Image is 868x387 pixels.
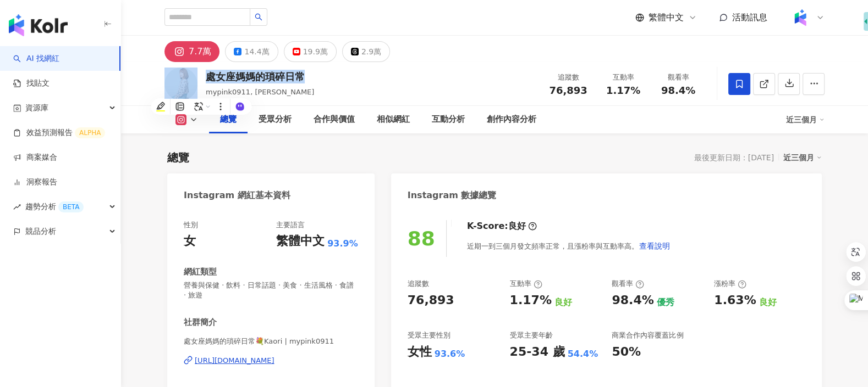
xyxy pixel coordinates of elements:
[195,356,274,366] div: [URL][DOMAIN_NAME]
[554,296,572,309] div: 良好
[255,13,262,21] span: search
[184,233,196,250] div: 女
[639,235,671,257] button: 查看說明
[220,113,237,126] div: 總覽
[225,41,278,62] button: 14.4萬
[612,279,644,289] div: 觀看率
[612,330,683,340] div: 商業合作內容覆蓋比例
[714,292,756,309] div: 1.63%
[759,296,776,309] div: 良好
[25,219,56,244] span: 競品分析
[164,68,197,100] img: KOL Avatar
[509,344,564,361] div: 25-34 歲
[547,72,589,83] div: 追蹤數
[13,127,105,138] a: 效益預測報告ALPHA
[167,150,189,165] div: 總覽
[661,85,695,96] span: 98.4%
[314,113,355,126] div: 合作與價值
[361,44,381,59] div: 2.9萬
[303,44,328,59] div: 19.9萬
[549,85,587,96] span: 76,893
[509,330,552,340] div: 受眾主要年齡
[408,344,432,361] div: 女性
[184,266,217,278] div: 網紅類型
[25,194,84,219] span: 趨勢分析
[435,348,465,360] div: 93.6%
[408,189,497,201] div: Instagram 數據總覽
[184,189,290,201] div: Instagram 網紅基本資料
[184,317,217,328] div: 社群簡介
[13,203,21,211] span: rise
[408,292,454,309] div: 76,893
[602,72,644,83] div: 互動率
[467,220,537,232] div: K-Score :
[612,344,641,361] div: 50%
[164,41,219,62] button: 7.7萬
[377,113,410,126] div: 相似網紅
[189,44,211,59] div: 7.7萬
[649,12,684,24] span: 繁體中文
[786,111,825,128] div: 近三個月
[612,292,653,309] div: 98.4%
[244,44,269,59] div: 14.4萬
[509,279,542,289] div: 互動率
[259,113,292,126] div: 受眾分析
[9,14,68,36] img: logo
[790,7,811,28] img: Kolr%20app%20icon%20%281%29.png
[432,113,465,126] div: 互動分析
[657,296,674,309] div: 優秀
[408,227,435,250] div: 88
[184,336,358,346] span: 處女座媽媽的瑣碎日常💐Kaori | mypink0911
[13,53,59,64] a: searchAI 找網紅
[568,348,598,360] div: 54.4%
[276,220,305,230] div: 主要語言
[408,279,429,289] div: 追蹤數
[184,356,358,366] a: [URL][DOMAIN_NAME]
[184,281,358,300] span: 營養與保健 · 飲料 · 日常話題 · 美食 · 生活風格 · 食譜 · 旅遊
[206,88,314,96] span: mypink0911, [PERSON_NAME]
[206,70,314,83] div: 處女座媽媽的瑣碎日常
[13,152,57,163] a: 商案媒合
[467,235,671,257] div: 近期一到三個月發文頻率正常，且漲粉率與互動率高。
[694,153,774,162] div: 最後更新日期：[DATE]
[13,78,50,89] a: 找貼文
[25,96,48,120] span: 資源庫
[327,238,358,250] span: 93.9%
[606,85,640,96] span: 1.17%
[13,177,57,188] a: 洞察報告
[639,242,670,250] span: 查看說明
[276,233,325,250] div: 繁體中文
[732,12,767,23] span: 活動訊息
[408,330,451,340] div: 受眾主要性別
[184,220,198,230] div: 性別
[342,41,390,62] button: 2.9萬
[284,41,337,62] button: 19.9萬
[508,220,526,232] div: 良好
[783,150,822,165] div: 近三個月
[657,72,699,83] div: 觀看率
[509,292,551,309] div: 1.17%
[487,113,536,126] div: 創作內容分析
[58,201,84,212] div: BETA
[714,279,746,289] div: 漲粉率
